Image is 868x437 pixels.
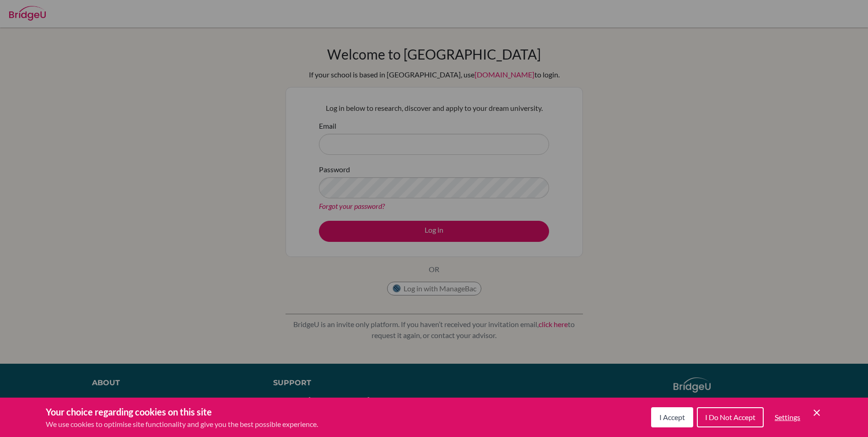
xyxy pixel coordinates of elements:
span: Settings [775,413,800,421]
p: We use cookies to optimise site functionality and give you the best possible experience. [46,419,318,430]
button: I Accept [651,407,693,427]
button: Settings [767,408,808,426]
button: Save and close [811,407,822,418]
span: I Accept [659,413,685,421]
h3: Your choice regarding cookies on this site [46,405,318,419]
span: I Do Not Accept [705,413,755,421]
button: I Do Not Accept [697,407,764,427]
